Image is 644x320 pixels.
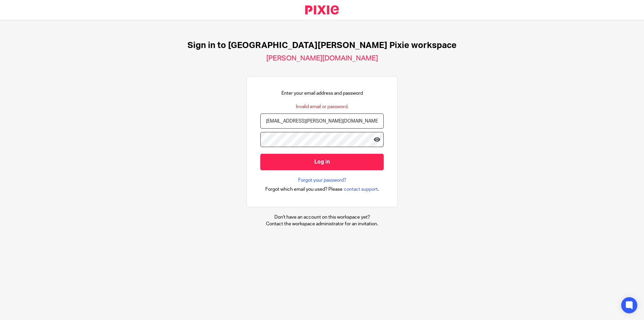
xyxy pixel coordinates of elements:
div: Invalid email or password. [296,103,348,110]
div: . [265,185,379,193]
h1: Sign in to [GEOGRAPHIC_DATA][PERSON_NAME] Pixie workspace [187,40,457,51]
input: name@example.com [260,113,384,129]
a: Forgot your password? [298,177,346,184]
h2: [PERSON_NAME][DOMAIN_NAME] [266,54,378,63]
input: Log in [260,154,384,170]
span: Forgot which email you used? Please [265,186,342,193]
p: Contact the workspace administrator for an invitation. [266,221,378,227]
p: Enter your email address and password [281,90,363,97]
span: contact support [344,186,378,193]
p: Don't have an account on this workspace yet? [266,214,378,221]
